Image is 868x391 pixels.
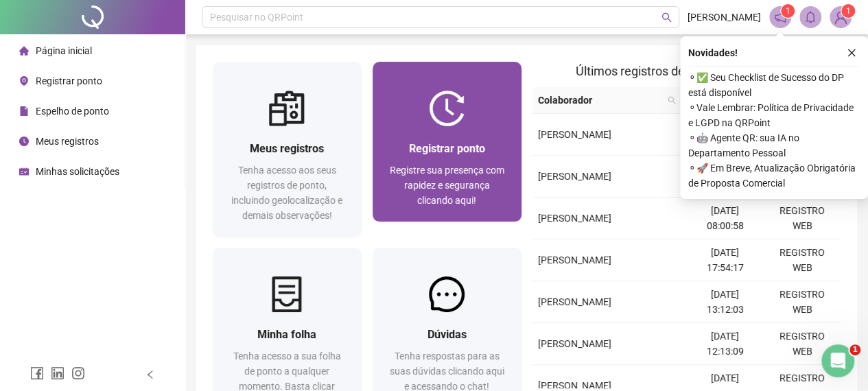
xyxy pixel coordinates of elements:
span: file [19,106,29,116]
span: left [145,370,155,379]
span: 1 [846,6,851,16]
span: [PERSON_NAME] [538,213,611,224]
span: ⚬ 🚀 Em Breve, Atualização Obrigatória de Proposta Comercial [688,161,860,191]
iframe: Intercom live chat [821,344,854,377]
span: instagram [71,366,85,380]
span: ⚬ ✅ Seu Checklist de Sucesso do DP está disponível [688,70,860,100]
span: search [668,96,676,104]
span: Dúvidas [427,328,467,341]
span: Registrar ponto [409,142,485,155]
span: ⚬ Vale Lembrar: Política de Privacidade e LGPD na QRPoint [688,100,860,130]
sup: 1 [781,4,795,18]
span: Meus registros [36,136,99,147]
span: [PERSON_NAME] [538,171,611,182]
span: environment [19,76,29,86]
img: 93660 [830,7,851,27]
span: Registre sua presença com rapidez e segurança clicando aqui! [390,165,504,206]
span: home [19,46,29,56]
td: [DATE] 12:13:09 [686,323,763,365]
span: 1 [849,344,860,355]
span: Novidades ! [688,45,738,60]
span: Últimos registros de ponto sincronizados [576,64,797,78]
td: REGISTRO WEB [764,198,841,239]
span: Página inicial [36,45,92,56]
a: Meus registrosTenha acesso aos seus registros de ponto, incluindo geolocalização e demais observa... [213,62,362,237]
td: [DATE] 17:54:17 [686,239,763,281]
td: REGISTRO WEB [764,323,841,365]
span: Registrar ponto [36,75,102,86]
span: search [661,12,672,23]
span: Tenha acesso aos seus registros de ponto, incluindo geolocalização e demais observações! [231,165,342,221]
span: Colaborador [538,93,662,108]
span: [PERSON_NAME] [538,338,611,349]
span: Meus registros [250,142,324,155]
span: Espelho de ponto [36,106,109,117]
span: Minhas solicitações [36,166,119,177]
span: notification [774,11,786,23]
a: Registrar pontoRegistre sua presença com rapidez e segurança clicando aqui! [373,62,521,222]
td: REGISTRO WEB [764,239,841,281]
span: [PERSON_NAME] [538,254,611,265]
span: close [847,48,856,58]
span: clock-circle [19,137,29,146]
span: [PERSON_NAME] [538,129,611,140]
td: [DATE] 08:00:58 [686,198,763,239]
span: ⚬ 🤖 Agente QR: sua IA no Departamento Pessoal [688,130,860,161]
span: bell [804,11,817,23]
span: [PERSON_NAME] [538,296,611,307]
span: search [665,90,679,110]
span: Minha folha [257,328,316,341]
td: REGISTRO WEB [764,281,841,323]
span: [PERSON_NAME] [688,10,761,25]
span: schedule [19,167,29,176]
td: [DATE] 13:12:03 [686,281,763,323]
span: linkedin [51,366,64,380]
sup: Atualize o seu contato no menu Meus Dados [841,4,855,18]
span: 1 [786,6,790,16]
span: [PERSON_NAME] [538,380,611,391]
span: facebook [30,366,44,380]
